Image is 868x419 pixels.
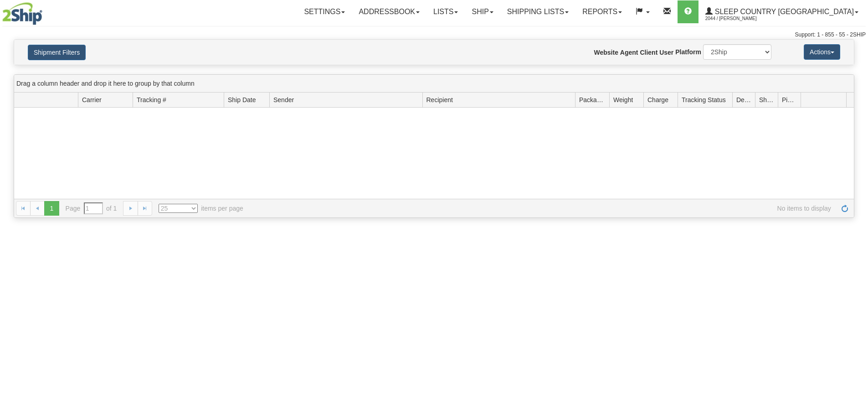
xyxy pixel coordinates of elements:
[2,31,866,39] div: Support: 1 - 855 - 55 - 2SHIP
[256,204,831,213] span: No items to display
[44,201,59,216] span: 1
[228,95,256,104] span: Ship Date
[782,95,797,104] span: Pickup Status
[594,48,618,57] label: Website
[137,95,166,104] span: Tracking #
[837,201,852,216] a: Refresh
[465,0,500,23] a: Ship
[500,0,575,23] a: Shipping lists
[352,0,426,23] a: Addressbook
[659,48,673,57] label: User
[675,47,701,57] label: Platform
[613,95,633,104] span: Weight
[579,95,606,104] span: Packages
[297,0,352,23] a: Settings
[736,95,751,104] span: Delivery Status
[713,8,854,16] span: Sleep Country [GEOGRAPHIC_DATA]
[159,204,243,213] span: items per page
[575,0,629,23] a: Reports
[705,14,774,23] span: 2044 / [PERSON_NAME]
[66,202,117,214] span: Page of 1
[14,75,854,93] div: grid grouping header
[759,95,774,104] span: Shipment Issues
[426,0,465,23] a: Lists
[647,95,668,104] span: Charge
[682,95,726,104] span: Tracking Status
[804,44,840,60] button: Actions
[620,48,638,57] label: Agent
[273,95,294,104] span: Sender
[426,95,453,104] span: Recipient
[640,48,657,57] label: Client
[28,45,86,60] button: Shipment Filters
[82,95,102,104] span: Carrier
[2,2,42,25] img: logo2044.jpg
[699,0,865,23] a: Sleep Country [GEOGRAPHIC_DATA] 2044 / [PERSON_NAME]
